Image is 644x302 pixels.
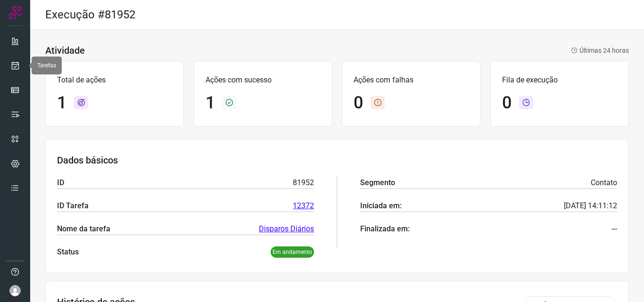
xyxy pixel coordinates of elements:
[45,45,85,56] h3: Atividade
[259,223,314,235] a: Disparos Diários
[57,155,617,166] h3: Dados básicos
[293,177,314,188] p: 81952
[354,74,469,86] p: Ações com falhas
[57,200,89,212] p: ID Tarefa
[37,62,56,69] span: Tarefas
[360,223,410,235] p: Finalizada em:
[502,74,617,86] p: Fila de execução
[293,200,314,212] a: 12372
[564,200,617,212] p: [DATE] 14:11:12
[9,285,21,296] img: avatar-user-boy.jpg
[271,246,314,258] p: Em andamento
[57,93,66,113] h1: 1
[591,177,617,188] p: Contato
[360,200,402,212] p: Iniciada em:
[57,74,172,86] p: Total de ações
[354,93,363,113] h1: 0
[206,74,321,86] p: Ações com sucesso
[571,46,629,56] p: Últimas 24 horas
[611,223,617,235] p: ---
[360,177,395,188] p: Segmento
[45,8,135,22] h2: Execução #81952
[57,177,64,188] p: ID
[8,6,22,20] img: Logo
[57,246,79,258] p: Status
[502,93,512,113] h1: 0
[57,223,110,235] p: Nome da tarefa
[206,93,215,113] h1: 1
